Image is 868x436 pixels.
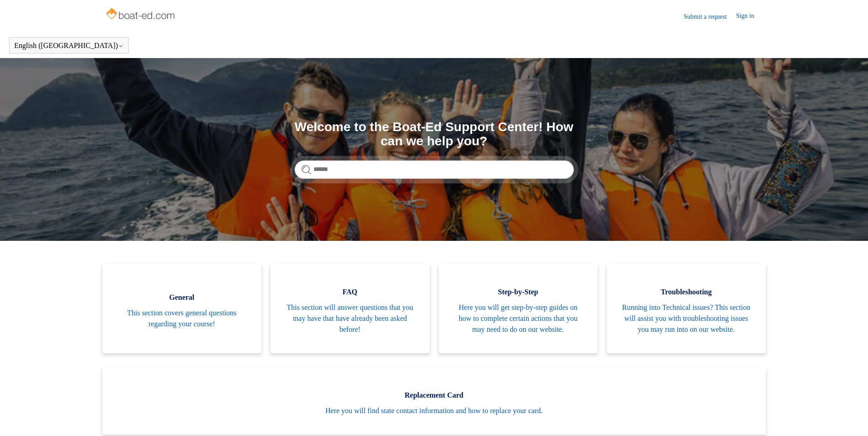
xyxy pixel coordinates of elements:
span: Step-by-Step [453,287,584,298]
a: Sign in [736,11,763,22]
span: This section will answer questions that you may have that have already been asked before! [284,302,416,335]
span: Running into Technical issues? This section will assist you with troubleshooting issues you may r... [620,302,752,335]
button: English ([GEOGRAPHIC_DATA]) [14,42,124,50]
a: Submit a request [684,12,736,21]
input: Search [295,160,574,179]
a: Replacement Card Here you will find state contact information and how to replace your card. [102,367,766,435]
div: Chat Support [809,405,862,429]
span: Troubleshooting [620,287,752,298]
a: FAQ This section will answer questions that you may have that have already been asked before! [270,264,430,353]
img: Boat-Ed Help Center home page [105,5,178,24]
span: General [116,292,248,303]
span: Replacement Card [116,390,752,401]
a: Step-by-Step Here you will get step-by-step guides on how to complete certain actions that you ma... [439,264,598,353]
span: Here you will get step-by-step guides on how to complete certain actions that you may need to do ... [453,302,584,335]
a: Troubleshooting Running into Technical issues? This section will assist you with troubleshooting ... [607,264,766,353]
span: FAQ [284,287,416,298]
h1: Welcome to the Boat-Ed Support Center! How can we help you? [295,120,574,149]
span: Here you will find state contact information and how to replace your card. [116,405,752,416]
a: General This section covers general questions regarding your course! [102,264,262,353]
span: This section covers general questions regarding your course! [116,308,248,330]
